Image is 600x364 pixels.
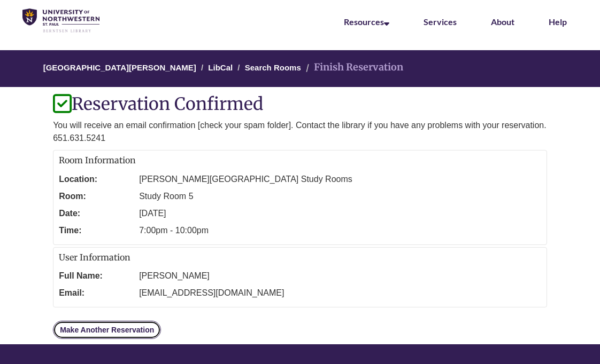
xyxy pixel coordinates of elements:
[53,95,547,114] h1: Reservation Confirmed
[139,267,541,284] dd: [PERSON_NAME]
[208,63,233,72] a: LibCal
[59,205,134,222] dt: Date:
[59,156,541,165] h2: Room Information
[424,17,457,27] a: Services
[549,17,567,27] a: Help
[59,171,134,188] dt: Location:
[139,222,541,239] dd: 7:00pm - 10:00pm
[53,50,547,87] nav: Breadcrumb
[59,284,134,302] dt: Email:
[139,205,541,222] dd: [DATE]
[344,17,389,27] a: Resources
[139,188,541,205] dd: Study Room 5
[139,284,541,302] dd: [EMAIL_ADDRESS][DOMAIN_NAME]
[59,253,541,263] h2: User Information
[245,63,301,72] a: Search Rooms
[59,188,134,205] dt: Room:
[491,17,514,27] a: About
[59,267,134,284] dt: Full Name:
[43,63,196,72] a: [GEOGRAPHIC_DATA][PERSON_NAME]
[59,222,134,239] dt: Time:
[53,119,547,145] p: You will receive an email confirmation [check your spam folder]. Contact the library if you have ...
[53,321,161,339] a: Make Another Reservation
[303,60,403,75] li: Finish Reservation
[22,9,99,33] img: UNWSP Library Logo
[139,171,541,188] dd: [PERSON_NAME][GEOGRAPHIC_DATA] Study Rooms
